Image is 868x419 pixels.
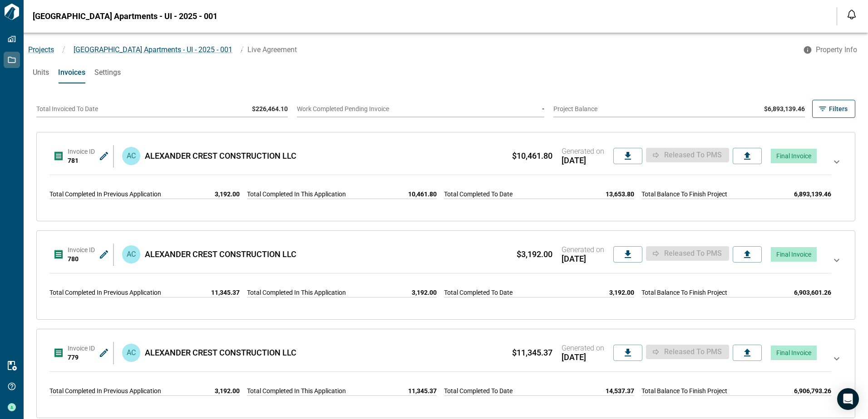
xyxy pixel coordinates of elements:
[829,104,848,113] span: Filters
[247,386,346,395] span: Total Completed In This Application
[837,388,859,410] div: Open Intercom Messenger
[33,68,49,77] span: Units
[247,45,297,54] span: Live Agreement
[94,68,121,77] span: Settings
[252,105,288,112] span: $226,464.10
[297,105,389,112] span: Work Completed Pending Invoice
[68,255,79,263] span: 780
[127,249,136,260] p: AC
[606,190,634,199] span: 13,653.80
[512,151,552,161] span: $10,461.80
[794,386,831,395] span: 6,906,793.26
[46,140,846,214] div: Invoice ID781ACALEXANDER CREST CONSTRUCTION LLC $10,461.80Generated on[DATE]Released to PMSFinal ...
[145,250,296,259] span: ALEXANDER CREST CONSTRUCTION LLC
[145,348,296,357] span: ALEXANDER CREST CONSTRUCTION LLC
[68,246,95,253] span: Invoice ID
[794,190,831,199] span: 6,893,139.46
[49,288,161,297] span: Total Completed In Previous Application
[512,348,552,357] span: $11,345.37
[794,288,831,297] span: 6,903,601.26
[776,349,811,356] span: Final Invoice
[812,100,855,118] button: Filters
[562,344,604,353] span: Generated on
[215,190,240,199] span: 3,192.00
[408,190,437,199] span: 10,461.80
[127,347,136,358] p: AC
[49,190,161,199] span: Total Completed In Previous Application
[641,288,727,297] span: Total Balance To Finish Project
[641,190,727,199] span: Total Balance To Finish Project
[49,386,161,395] span: Total Completed In Previous Application
[444,190,513,199] span: Total Completed To Date
[553,105,597,112] span: Project Balance
[127,151,136,161] p: AC
[28,45,54,54] a: Projects
[816,45,857,54] span: Property Info
[776,251,811,258] span: Final Invoice
[36,105,98,112] span: Total Invoiced To Date
[562,147,604,156] span: Generated on
[444,386,513,395] span: Total Completed To Date
[68,354,79,361] span: 779
[562,245,604,254] span: Generated on
[24,62,868,83] div: base tabs
[24,44,798,55] nav: breadcrumb
[68,345,95,352] span: Invoice ID
[247,190,346,199] span: Total Completed In This Application
[215,386,240,395] span: 3,192.00
[776,152,811,160] span: Final Invoice
[606,386,634,395] span: 14,537.37
[562,353,604,362] span: [DATE]
[68,157,79,164] span: 781
[74,45,232,54] span: [GEOGRAPHIC_DATA] Apartments - UI - 2025 - 001
[211,288,240,297] span: 11,345.37
[408,386,437,395] span: 11,345.37
[412,288,437,297] span: 3,192.00
[764,105,805,112] span: $6,893,139.46
[517,250,552,259] span: $3,192.00
[542,105,544,112] span: -
[609,288,634,297] span: 3,192.00
[46,238,846,312] div: Invoice ID780ACALEXANDER CREST CONSTRUCTION LLC $3,192.00Generated on[DATE]Released to PMSFinal I...
[562,156,604,165] span: [DATE]
[58,68,85,77] span: Invoices
[145,151,296,161] span: ALEXANDER CREST CONSTRUCTION LLC
[68,148,95,155] span: Invoice ID
[844,7,859,22] button: Open notification feed
[562,254,604,263] span: [DATE]
[798,42,864,58] button: Property Info
[247,288,346,297] span: Total Completed In This Application
[33,12,217,21] span: [GEOGRAPHIC_DATA] Apartments - UI - 2025 - 001
[444,288,513,297] span: Total Completed To Date
[46,336,846,410] div: Invoice ID779ACALEXANDER CREST CONSTRUCTION LLC $11,345.37Generated on[DATE]Released to PMSFinal ...
[641,386,727,395] span: Total Balance To Finish Project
